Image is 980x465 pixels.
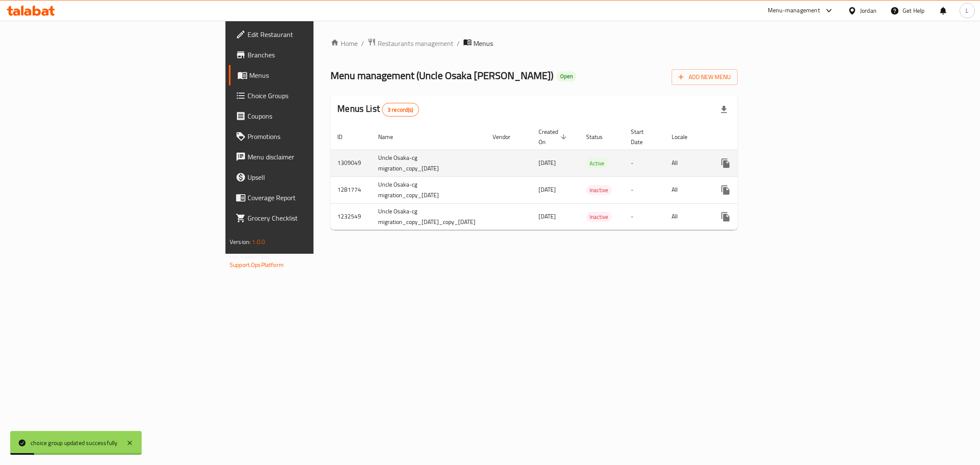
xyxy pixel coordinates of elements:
[715,153,736,173] button: more
[229,45,389,65] a: Branches
[473,38,493,48] span: Menus
[229,187,389,208] a: Coverage Report
[330,124,804,230] table: enhanced table
[665,203,709,230] td: All
[557,73,576,80] span: Open
[665,176,709,203] td: All
[229,85,389,106] a: Choice Groups
[586,159,608,168] span: Active
[229,106,389,126] a: Coupons
[378,38,453,48] span: Restaurants management
[678,72,731,82] span: Add New Menu
[672,132,698,142] span: Locale
[736,180,756,200] button: Change Status
[337,102,419,116] h2: Menus List
[586,132,614,142] span: Status
[586,185,612,195] span: Inactive
[337,132,353,142] span: ID
[371,203,486,230] td: Uncle Osaka-cg migration_copy_[DATE]_copy_[DATE]
[538,211,556,222] span: [DATE]
[714,99,734,120] div: Export file
[966,6,969,15] span: L
[229,126,389,147] a: Promotions
[768,6,820,16] div: Menu-management
[493,132,521,142] span: Vendor
[665,150,709,176] td: All
[860,6,877,15] div: Jordan
[624,176,665,203] td: -
[248,50,382,60] span: Branches
[586,212,612,222] div: Inactive
[715,180,736,200] button: more
[229,167,389,187] a: Upsell
[624,203,665,230] td: -
[229,147,389,167] a: Menu disclaimer
[31,438,118,448] div: choice group updated successfully
[624,150,665,176] td: -
[248,91,382,101] span: Choice Groups
[248,193,382,203] span: Coverage Report
[330,66,553,85] span: Menu management ( Uncle Osaka [PERSON_NAME] )
[248,213,382,223] span: Grocery Checklist
[230,259,284,270] a: Support.OpsPlatform
[457,38,460,48] li: /
[538,184,556,195] span: [DATE]
[586,212,612,222] span: Inactive
[715,207,736,227] button: more
[586,185,612,195] div: Inactive
[557,71,576,82] div: Open
[538,157,556,168] span: [DATE]
[248,131,382,142] span: Promotions
[249,70,382,80] span: Menus
[248,152,382,162] span: Menu disclaimer
[672,69,738,85] button: Add New Menu
[736,207,756,227] button: Change Status
[229,24,389,45] a: Edit Restaurant
[382,103,419,116] div: Total records count
[538,127,569,147] span: Created On
[367,38,453,49] a: Restaurants management
[382,106,419,114] span: 3 record(s)
[229,208,389,228] a: Grocery Checklist
[248,29,382,40] span: Edit Restaurant
[248,111,382,121] span: Coupons
[378,132,404,142] span: Name
[248,172,382,182] span: Upsell
[230,236,251,247] span: Version:
[229,65,389,85] a: Menus
[230,251,269,262] span: Get support on:
[371,150,486,176] td: Uncle Osaka-cg migration_copy_[DATE]
[709,124,804,150] th: Actions
[586,158,608,168] div: Active
[631,127,655,147] span: Start Date
[330,38,738,49] nav: breadcrumb
[371,176,486,203] td: Uncle Osaka-cg migration_copy_[DATE]
[252,236,265,247] span: 1.0.0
